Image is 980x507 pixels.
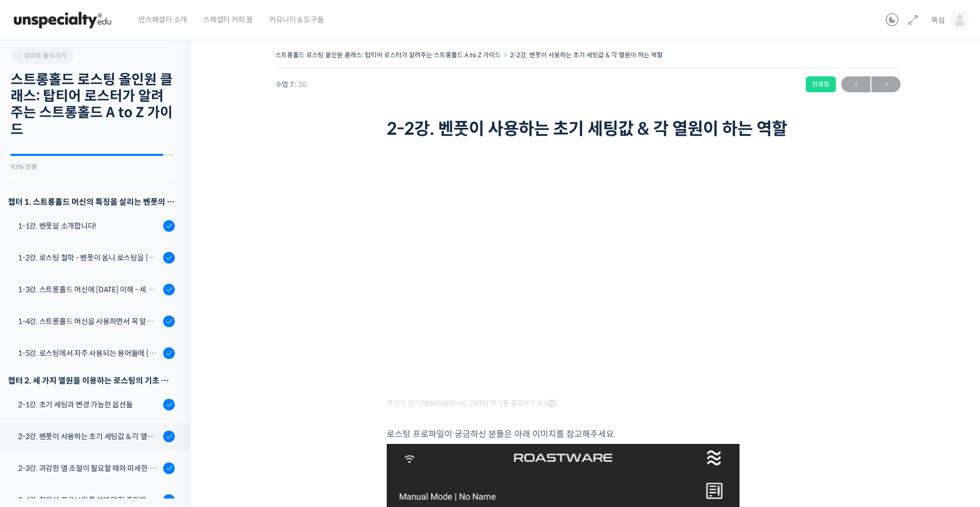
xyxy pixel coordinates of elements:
[8,195,175,209] h3: 챕터 1. 스트롱홀드 머신의 특징을 살리는 벤풋의 로스팅 방식
[18,347,160,359] div: 1-5강. 로스팅에서 자주 사용되는 용어들에 [DATE] 이해
[841,77,870,92] span: ←
[18,284,160,295] div: 1-3강. 스트롱홀드 머신에 [DATE] 이해 - 세 가지 열원이 만들어내는 변화
[806,76,836,92] div: 완료함
[275,81,307,88] span: 수업 7
[11,72,175,138] h2: 스트롱홀드 로스팅 올인원 클래스: 탑티어 로스터가 알려주는 스트롱홀드 A to Z 가이드
[16,51,66,59] span: 강의로 돌아가기
[11,48,74,64] a: 강의로 돌아가기
[510,51,663,59] a: 2-2강. 벤풋이 사용하는 초기 세팅값 & 각 열원이 하는 역할
[8,373,175,388] div: 챕터 2. 세 가지 열원을 이용하는 로스팅의 기초 설계
[841,76,870,92] a: ←이전
[18,462,160,474] div: 2-3강. 과감한 열 조절이 필요할 때와 미세한 열 조절이 필요할 때
[387,427,789,441] p: 로스팅 프로파일이 궁금하신 분들은 아래 이미지를 참고해주세요.
[18,252,160,264] div: 1-2강. 로스팅 철학 - 벤풋이 옴니 로스팅을 [DATE] 않는 이유
[871,76,901,92] a: 다음→
[11,164,175,170] div: 93% 진행
[387,119,789,139] h1: 2-2강. 벤풋이 사용하는 초기 세팅값 & 각 열원이 하는 역할
[18,494,160,506] div: 2-4강. 적외선 프로브의 특성에 맞춰 주의해야 할 점들
[387,399,556,408] span: 영상이 끊기[DEMOGRAPHIC_DATA] 여기를 클릭해주세요
[871,77,901,92] span: →
[931,15,945,25] span: 뚝심
[18,220,160,232] div: 1-1강. 벤풋을 소개합니다!
[18,399,160,410] div: 2-1강. 초기 세팅과 변경 가능한 옵션들
[294,80,307,89] span: / 30
[275,51,501,59] a: 스트롱홀드 로스팅 올인원 클래스: 탑티어 로스터가 알려주는 스트롱홀드 A to Z 가이드
[18,316,160,327] div: 1-4강. 스트롱홀드 머신을 사용하면서 꼭 알고 있어야 할 유의사항
[18,431,160,442] div: 2-2강. 벤풋이 사용하는 초기 세팅값 & 각 열원이 하는 역할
